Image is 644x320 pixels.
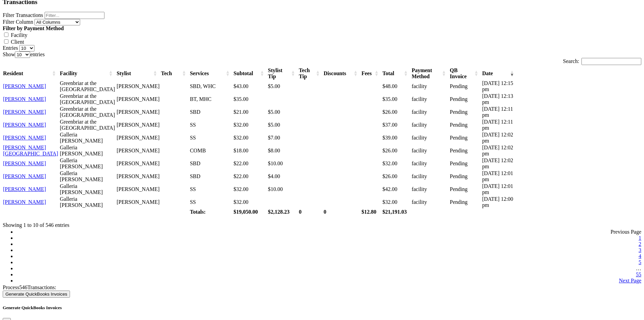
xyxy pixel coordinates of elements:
td: $21.00 [233,106,268,119]
span: Pending [450,83,468,89]
a: [PERSON_NAME] [3,96,46,102]
th: $2,128.23 [268,209,299,215]
td: $37.00 [382,119,411,131]
td: facility [411,80,450,93]
span: Process Transactions: [3,284,56,290]
th: QB Invoice: activate to sort column ascending [450,67,482,80]
td: $18.00 [233,144,268,157]
td: $48.00 [382,80,411,93]
td: Galleria [PERSON_NAME] [59,157,116,170]
th: Date: activate to sort column ascending [482,67,518,80]
div: Showing 1 to 10 of 546 entries [3,217,641,228]
a: 55 [636,272,641,277]
th: Tech: activate to sort column ascending [161,67,189,80]
td: facility [411,119,450,131]
td: facility [411,170,450,183]
td: [DATE] 12:13 pm [482,93,518,106]
td: [DATE] 12:11 pm [482,106,518,119]
td: Greenbriar at the [GEOGRAPHIC_DATA] [59,119,116,131]
td: [PERSON_NAME] [116,196,161,209]
a: Previous Page [611,229,641,235]
td: SS [190,196,233,209]
th: Fees: activate to sort column ascending [361,67,382,80]
td: facility [411,196,450,209]
td: BT, MHC [190,93,233,106]
span: Pending [450,148,468,153]
td: [PERSON_NAME] [116,106,161,119]
td: facility [411,144,450,157]
td: facility [411,106,450,119]
select: Showentries [15,51,30,58]
td: Galleria [PERSON_NAME] [59,131,116,144]
a: [PERSON_NAME] [3,83,46,89]
button: Generate QuickBooks Invoices [3,291,70,298]
td: COMB [190,144,233,157]
td: SBD [190,170,233,183]
td: [DATE] 12:15 pm [482,80,518,93]
label: Client [11,39,24,45]
a: 4 [639,253,641,259]
td: $32.00 [382,196,411,209]
a: … [636,265,641,271]
td: $32.00 [233,131,268,144]
th: Discounts: activate to sort column ascending [323,67,361,80]
a: [PERSON_NAME][GEOGRAPHIC_DATA] [3,145,58,156]
td: [PERSON_NAME] [116,183,161,196]
span: Pending [450,161,468,166]
th: 0 [323,209,361,215]
a: [PERSON_NAME] [3,135,46,141]
label: Facility [11,32,27,38]
td: [PERSON_NAME] [116,119,161,131]
th: Payment Method: activate to sort column ascending [411,67,450,80]
th: Facility: activate to sort column ascending [59,67,116,80]
td: [PERSON_NAME] [116,170,161,183]
td: $26.00 [382,170,411,183]
a: [PERSON_NAME] [3,161,46,166]
td: $39.00 [382,131,411,144]
td: facility [411,93,450,106]
td: SS [190,183,233,196]
td: Greenbriar at the [GEOGRAPHIC_DATA] [59,80,116,93]
td: SS [190,119,233,131]
td: $32.00 [233,196,268,209]
label: Search: [563,58,641,64]
span: Pending [450,135,468,141]
td: facility [411,183,450,196]
label: Show entries [3,51,45,57]
a: 5 [639,259,641,265]
td: [DATE] 12:01 pm [482,183,518,196]
td: $10.00 [268,183,299,196]
td: [PERSON_NAME] [116,131,161,144]
th: Resident: activate to sort column ascending [3,67,59,80]
td: $10.00 [268,157,299,170]
th: Services: activate to sort column ascending [190,67,233,80]
input: Filter... [45,12,104,19]
span: Pending [450,173,468,179]
td: $22.00 [233,157,268,170]
td: $4.00 [268,170,299,183]
td: $32.00 [233,183,268,196]
th: Tech Tip: activate to sort column ascending [299,67,323,80]
td: Greenbriar at the [GEOGRAPHIC_DATA] [59,106,116,119]
td: Galleria [PERSON_NAME] [59,183,116,196]
strong: Totals: [190,209,206,215]
a: [PERSON_NAME] [3,199,46,205]
span: Pending [450,199,468,205]
th: Subtotal: activate to sort column ascending [233,67,268,80]
strong: Filter by Payment Method [3,25,64,31]
span: Pending [450,186,468,192]
td: $22.00 [233,170,268,183]
th: Stylist: activate to sort column ascending [116,67,161,80]
td: [PERSON_NAME] [116,80,161,93]
td: $32.00 [382,157,411,170]
td: $5.00 [268,80,299,93]
a: 2 [639,241,641,247]
td: $7.00 [268,131,299,144]
input: Search: [581,58,641,65]
span: Pending [450,96,468,102]
th: $21,191.03 [382,209,411,215]
td: [DATE] 12:11 pm [482,119,518,131]
td: Greenbriar at the [GEOGRAPHIC_DATA] [59,93,116,106]
td: $5.00 [268,106,299,119]
a: Next Page [619,278,641,283]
